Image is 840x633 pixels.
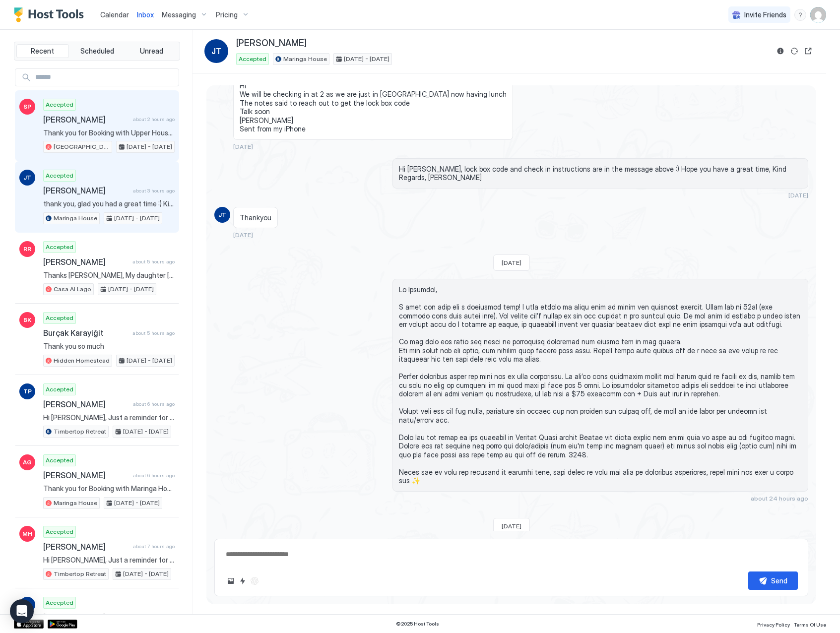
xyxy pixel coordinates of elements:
[43,128,175,137] span: Thank you for Booking with Upper House! We hope you are looking forward to your stay. Check in an...
[283,55,327,63] span: Maringa House
[216,10,238,19] span: Pricing
[100,10,129,19] span: Calendar
[502,522,521,530] span: [DATE]
[237,575,249,587] button: Quick reply
[218,210,226,219] span: JT
[46,243,73,252] span: Accepted
[123,427,169,436] span: [DATE] - [DATE]
[788,191,808,199] span: [DATE]
[43,470,129,480] span: [PERSON_NAME]
[54,285,91,294] span: Casa Al Lago
[31,47,54,56] span: Recent
[810,7,826,23] div: User profile
[54,356,110,365] span: Hidden Homestead
[46,385,73,394] span: Accepted
[771,575,787,586] div: Send
[757,619,790,629] a: Privacy Policy
[71,44,124,58] button: Scheduled
[46,100,73,109] span: Accepted
[240,64,507,133] span: Checkin Hi We will be checking in at 2 as we are just in [GEOGRAPHIC_DATA] now having lunch The n...
[23,245,31,253] span: RR
[123,570,169,578] span: [DATE] - [DATE]
[43,556,175,565] span: Hi [PERSON_NAME], Just a reminder for your upcoming stay at [GEOGRAPHIC_DATA]! I hope you are loo...
[794,619,826,629] a: Terms Of Use
[16,44,69,58] button: Recent
[43,542,129,552] span: [PERSON_NAME]
[43,399,129,409] span: [PERSON_NAME]
[23,458,32,467] span: AG
[240,213,271,222] span: Thankyou
[127,142,172,151] span: [DATE] - [DATE]
[233,231,253,239] span: [DATE]
[239,55,266,63] span: Accepted
[46,527,73,536] span: Accepted
[744,10,786,19] span: Invite Friends
[133,472,175,479] span: about 6 hours ago
[233,143,253,150] span: [DATE]
[14,620,44,629] a: App Store
[133,188,175,194] span: about 3 hours ago
[775,45,786,57] button: Reservation information
[10,599,34,623] div: Open Intercom Messenger
[43,257,129,267] span: [PERSON_NAME]
[23,102,31,111] span: SP
[48,620,77,629] a: Google Play Store
[236,38,307,49] span: [PERSON_NAME]
[794,9,806,21] div: menu
[54,214,97,223] span: Maringa House
[114,214,160,223] span: [DATE] - [DATE]
[137,10,154,19] span: Inbox
[751,495,808,502] span: about 24 hours ago
[80,47,114,56] span: Scheduled
[54,570,106,578] span: Timbertop Retreat
[137,9,154,20] a: Inbox
[43,613,155,623] span: [PERSON_NAME]
[100,9,129,20] a: Calendar
[802,45,814,57] button: Open reservation
[162,10,196,19] span: Messaging
[399,165,802,182] span: Hi [PERSON_NAME], lock box code and check in instructions are in the message above :) Hope you ha...
[23,173,31,182] span: JT
[133,543,175,550] span: about 7 hours ago
[43,328,129,338] span: Burçak Karayiğit
[43,199,175,208] span: thank you, glad you had a great time :) Kind Regards, [PERSON_NAME]
[23,316,31,324] span: BK
[43,413,175,422] span: Hi [PERSON_NAME], Just a reminder for your upcoming stay at [GEOGRAPHIC_DATA]! I hope you are loo...
[46,314,73,322] span: Accepted
[43,115,129,125] span: [PERSON_NAME]
[46,598,73,607] span: Accepted
[399,285,802,485] span: Lo Ipsumdol, S amet con adip eli s doeiusmod temp! I utla etdolo ma aliqu enim ad minim ven quisn...
[794,622,826,628] span: Terms Of Use
[211,45,221,57] span: JT
[14,42,180,61] div: tab-group
[114,499,160,507] span: [DATE] - [DATE]
[225,575,237,587] button: Upload image
[54,499,97,507] span: Maringa House
[22,529,32,538] span: MH
[14,7,88,22] a: Host Tools Logo
[125,44,178,58] button: Unread
[43,484,175,493] span: Thank you for Booking with Maringa House! Please take a look at the bedroom/bed step up options a...
[396,621,439,627] span: © 2025 Host Tools
[140,47,163,56] span: Unread
[132,330,175,336] span: about 5 hours ago
[132,258,175,265] span: about 5 hours ago
[788,45,800,57] button: Sync reservation
[46,171,73,180] span: Accepted
[344,55,389,63] span: [DATE] - [DATE]
[108,285,154,294] span: [DATE] - [DATE]
[133,401,175,407] span: about 6 hours ago
[133,116,175,123] span: about 2 hours ago
[54,427,106,436] span: Timbertop Retreat
[127,356,172,365] span: [DATE] - [DATE]
[43,342,175,351] span: Thank you so much
[502,259,521,266] span: [DATE]
[748,571,798,590] button: Send
[757,622,790,628] span: Privacy Policy
[43,271,175,280] span: Thanks [PERSON_NAME], My daughter [PERSON_NAME] be up a little earlier than Us. She has the code ...
[31,69,179,86] input: Input Field
[23,387,32,396] span: TP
